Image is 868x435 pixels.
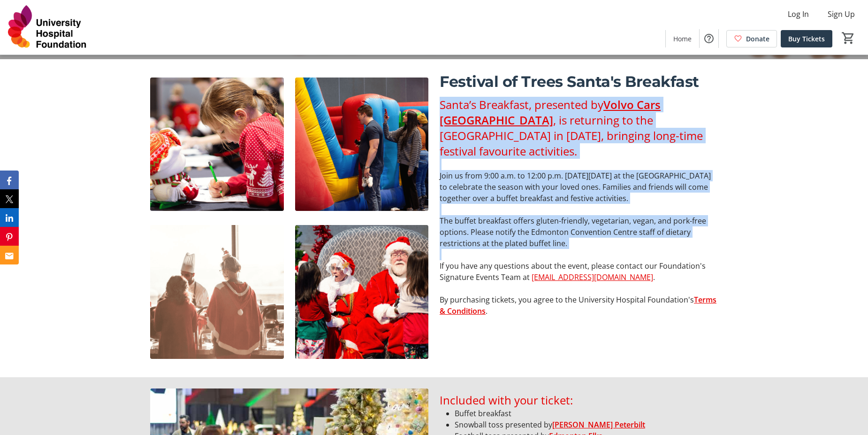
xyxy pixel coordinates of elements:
li: Snowball toss presented by [455,419,718,430]
u: [EMAIL_ADDRESS][DOMAIN_NAME] [532,272,653,282]
button: Log In [780,7,816,22]
span: Included with your ticket: [440,392,573,408]
img: undefined [295,225,428,358]
button: Help [700,29,718,48]
span: Donate [746,34,769,44]
span: , is returning to the [GEOGRAPHIC_DATA] in [DATE], bringing long-time festival favourite activities. [440,112,703,159]
span: Buy Tickets [788,34,825,44]
a: Home [666,30,699,47]
span: Log In [788,8,809,20]
p: By purchasing tickets, you agree to the University Hospital Foundation's . [440,294,718,317]
span: Sign Up [828,8,855,20]
p: The buffet breakfast offers gluten-friendly, vegetarian, vegan, and pork-free options. Please not... [440,215,718,249]
span: . [653,272,655,282]
li: Buffet breakfast [455,408,718,419]
a: [PERSON_NAME] Peterbilt [552,419,645,430]
a: Donate [726,30,777,47]
p: Join us from 9:00 a.m. to 12:00 p.m. [DATE][DATE] at the [GEOGRAPHIC_DATA] to celebrate the seaso... [440,170,718,204]
a: Volvo Cars [GEOGRAPHIC_DATA] [440,97,661,128]
p: If you have any questions about the event, please contact our Foundation's Signature Events Team at [440,260,718,283]
img: undefined [150,78,283,211]
span: Home [673,34,692,44]
a: Buy Tickets [781,30,832,47]
button: Sign Up [820,7,862,22]
img: University Hospital Foundation's Logo [6,4,89,51]
img: undefined [150,225,283,358]
button: Cart [840,30,857,47]
span: Santa’s Breakfast, presented by [440,97,603,112]
p: Festival of Trees Santa's Breakfast [440,70,718,93]
img: undefined [295,78,428,211]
